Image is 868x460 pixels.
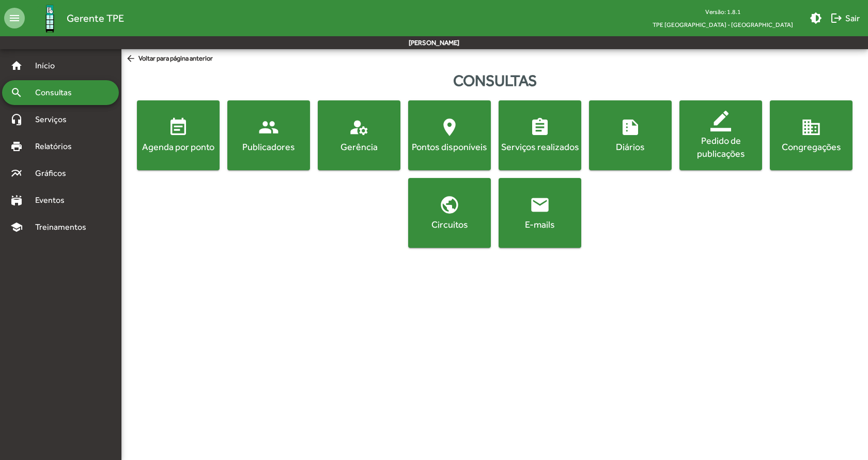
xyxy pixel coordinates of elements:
mat-icon: multiline_chart [10,167,23,180]
mat-icon: domain [801,117,822,138]
span: Gerente TPE [67,10,124,26]
div: Pontos disponíveis [410,140,489,153]
mat-icon: menu [4,8,25,28]
mat-icon: manage_accounts [349,117,369,138]
button: Agenda por ponto [137,100,220,170]
mat-icon: public [439,195,460,215]
button: Congregações [770,100,853,170]
div: Circuitos [410,218,489,231]
mat-icon: brightness_medium [810,12,822,24]
mat-icon: print [10,140,23,153]
mat-icon: home [10,60,23,72]
span: Eventos [29,194,79,206]
a: Gerente TPE [25,2,124,35]
mat-icon: arrow_back [126,53,138,65]
span: Treinamentos [29,221,99,233]
mat-icon: email [530,195,550,215]
mat-icon: assignment [530,117,550,138]
mat-icon: event_note [168,117,189,138]
mat-icon: location_on [439,117,460,138]
button: Pedido de publicações [679,100,762,170]
mat-icon: school [10,221,23,233]
mat-icon: stadium [10,194,23,206]
mat-icon: people [258,117,279,138]
span: TPE [GEOGRAPHIC_DATA] - [GEOGRAPHIC_DATA] [644,18,801,31]
button: Serviços realizados [499,100,581,170]
div: Pedido de publicações [681,134,760,160]
mat-icon: search [10,86,23,99]
mat-icon: logout [830,12,843,24]
span: Consultas [29,86,85,99]
span: Gráficos [29,167,80,180]
span: Relatórios [29,140,85,153]
img: Logo [33,2,67,35]
button: Publicadores [227,100,310,170]
div: Consultas [121,69,868,92]
mat-icon: headset_mic [10,113,23,126]
button: Gerência [318,100,400,170]
span: Início [29,60,70,72]
div: Gerência [320,140,398,153]
button: Sair [826,9,864,27]
div: Versão: 1.8.1 [644,5,801,18]
button: Pontos disponíveis [408,100,491,170]
button: Circuitos [408,178,491,248]
button: E-mails [499,178,581,248]
div: Congregações [772,140,850,153]
mat-icon: summarize [620,117,641,138]
span: Serviços [29,113,81,126]
div: Publicadores [229,140,308,153]
div: Serviços realizados [501,140,579,153]
mat-icon: border_color [710,111,731,131]
span: Sair [830,9,860,27]
button: Diários [589,100,672,170]
span: Voltar para página anterior [126,53,213,65]
div: E-mails [501,218,579,231]
div: Agenda por ponto [139,140,218,153]
div: Diários [591,140,670,153]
